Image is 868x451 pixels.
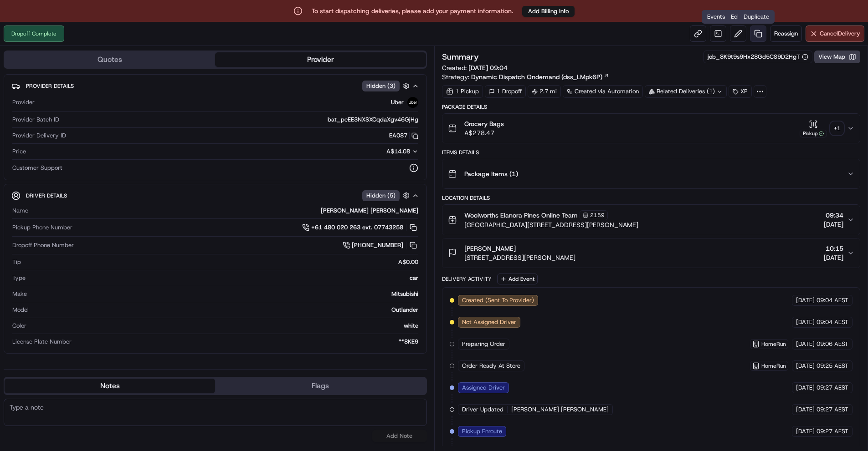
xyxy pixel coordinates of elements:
button: Notes [5,379,215,393]
button: Package Items (1) [442,159,860,188]
button: Driver DetailsHidden (5) [11,188,419,203]
span: [DATE] [796,296,815,304]
span: 09:34 [824,211,843,220]
button: Provider [215,52,426,67]
span: Driver Details [26,192,67,199]
div: Items Details [442,149,861,156]
p: To start dispatching deliveries, please add your payment information. [312,6,513,15]
div: Pickup [800,130,827,137]
img: uber-new-logo.jpeg [407,97,418,108]
a: Created via Automation [563,85,643,98]
span: Driver Updated [462,405,503,414]
span: 09:27 AEST [817,384,848,392]
span: [DATE] [796,362,815,370]
span: Provider [12,98,35,106]
span: Type [12,274,26,282]
span: Dynamic Dispatch Ondemand (dss_LMpk6P) [471,72,602,81]
span: [DATE] [796,318,815,326]
button: A$14.08 [338,147,418,156]
span: [DATE] [796,405,815,414]
div: Edit [725,10,747,24]
span: [DATE] [796,427,815,436]
span: Tip [12,258,21,266]
span: 09:04 AEST [817,296,848,304]
span: License Plate Number [12,338,72,346]
div: white [30,322,418,330]
button: Pickup [800,120,827,137]
button: Add Event [497,274,538,284]
span: Pickup Phone Number [12,223,72,232]
div: + 1 [831,122,843,135]
span: Dropoff Phone Number [12,241,74,249]
span: [DATE] [824,220,843,229]
button: EA087 [389,132,418,140]
span: Created (Sent To Provider) [462,296,534,304]
div: Events [702,10,730,24]
span: 09:25 AEST [817,362,848,370]
span: [PERSON_NAME] [464,244,516,253]
span: HomeRun [761,340,786,348]
span: Preparing Order [462,340,505,348]
div: Outlander [32,306,418,314]
span: Provider Batch ID [12,116,59,124]
button: Hidden (5) [362,190,412,201]
span: [GEOGRAPHIC_DATA][STREET_ADDRESS][PERSON_NAME] [464,220,638,229]
span: [DATE] [796,340,815,348]
div: Mitsubishi [31,290,418,298]
span: Uber [391,98,404,106]
div: Package Details [442,103,861,111]
span: Order Ready At Store [462,362,520,370]
button: Provider DetailsHidden (3) [11,78,419,93]
span: [STREET_ADDRESS][PERSON_NAME] [464,253,575,262]
span: Package Items ( 1 ) [464,169,518,178]
h3: Summary [442,53,479,61]
span: Created: [442,63,508,72]
span: Provider Details [26,82,74,90]
span: [DATE] [824,253,843,262]
a: +61 480 020 263 ext. 07743258 [302,223,418,233]
div: 2.7 mi [528,85,561,98]
span: Model [12,306,29,314]
button: job_8K9t9s9Hx28Gd5CS9D2HgT [708,53,808,61]
div: XP [729,85,752,98]
span: Hidden ( 5 ) [366,192,395,200]
span: [PHONE_NUMBER] [352,241,403,249]
span: Hidden ( 3 ) [366,82,395,90]
button: Add Billing Info [522,6,575,17]
div: Delivery Activity [442,275,492,283]
div: Duplicate [738,10,775,24]
span: Price [12,147,26,156]
a: Add Billing Info [522,5,575,17]
button: CancelDelivery [806,25,864,42]
div: A$0.00 [25,258,418,266]
span: [DATE] 09:04 [468,64,508,72]
span: Cancel Delivery [820,30,860,38]
div: 1 Pickup [442,85,483,98]
span: Assigned Driver [462,384,505,392]
span: +61 480 020 263 ext. 07743258 [311,223,403,232]
span: 09:06 AEST [817,340,848,348]
div: [PERSON_NAME] [PERSON_NAME] [32,207,418,215]
div: Location Details [442,194,861,202]
span: Reassign [774,30,798,38]
span: A$278.47 [464,128,504,137]
span: Pickup Enroute [462,427,502,436]
div: Related Deliveries (1) [645,85,727,98]
span: Provider Delivery ID [12,132,66,140]
button: Flags [215,379,426,393]
span: Name [12,207,28,215]
span: Woolworths Elanora Pines Online Team [464,211,578,220]
span: 2159 [590,212,605,219]
span: Grocery Bags [464,119,504,128]
button: Quotes [5,52,215,67]
div: car [29,274,418,282]
button: Reassign [770,25,802,42]
span: Color [12,322,26,330]
button: Woolworths Elanora Pines Online Team2159[GEOGRAPHIC_DATA][STREET_ADDRESS][PERSON_NAME]09:34[DATE] [442,205,860,235]
span: bat_peEE3NXSXCqdaXgv46GjHg [328,116,418,124]
span: Make [12,290,27,298]
button: Pickup+1 [800,120,843,137]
